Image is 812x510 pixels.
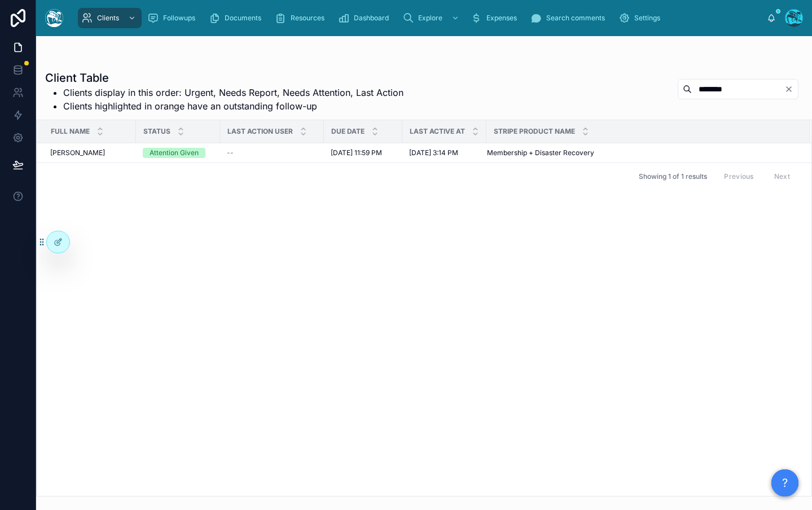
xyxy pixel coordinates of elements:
[291,14,324,23] span: Resources
[225,14,261,23] span: Documents
[409,148,458,157] span: [DATE] 3:14 PM
[97,14,119,23] span: Clients
[50,148,129,157] a: [PERSON_NAME]
[634,14,660,23] span: Settings
[45,70,403,86] h1: Client Table
[150,148,199,158] div: Attention Given
[354,14,389,23] span: Dashboard
[227,148,234,157] span: --
[163,14,195,23] span: Followups
[409,148,480,157] a: [DATE] 3:14 PM
[771,469,798,496] button: ?
[143,127,170,136] span: Status
[335,8,397,28] a: Dashboard
[494,127,575,136] span: Stripe Product Name
[78,8,142,28] a: Clients
[527,8,613,28] a: Search comments
[51,127,90,136] span: Full Name
[271,8,332,28] a: Resources
[399,8,465,28] a: Explore
[487,148,797,157] a: Membership + Disaster Recovery
[467,8,525,28] a: Expenses
[205,8,269,28] a: Documents
[486,14,517,23] span: Expenses
[331,148,396,157] a: [DATE] 11:59 PM
[144,8,203,28] a: Followups
[72,6,767,30] div: scrollable content
[143,148,213,158] a: Attention Given
[227,127,293,136] span: Last Action User
[784,85,798,94] button: Clear
[63,86,403,99] li: Clients display in this order: Urgent, Needs Report, Needs Attention, Last Action
[639,172,707,181] span: Showing 1 of 1 results
[45,9,63,27] img: App logo
[331,148,382,157] span: [DATE] 11:59 PM
[546,14,605,23] span: Search comments
[487,148,594,157] span: Membership + Disaster Recovery
[410,127,465,136] span: Last active at
[418,14,442,23] span: Explore
[227,148,317,157] a: --
[615,8,668,28] a: Settings
[50,148,105,157] span: [PERSON_NAME]
[63,99,403,113] li: Clients highlighted in orange have an outstanding follow-up
[331,127,365,136] span: Due Date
